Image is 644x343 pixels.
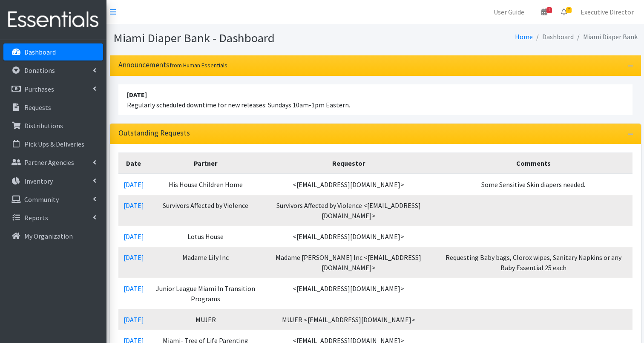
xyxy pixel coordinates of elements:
[3,62,103,79] a: Donations
[149,195,263,226] td: Survivors Affected by Violence
[262,278,434,309] td: <[EMAIL_ADDRESS][DOMAIN_NAME]>
[3,81,103,98] a: Purchases
[3,191,103,208] a: Community
[574,31,638,43] li: Miami Diaper Bank
[574,3,641,20] a: Executive Director
[262,309,434,330] td: MUJER <[EMAIL_ADDRESS][DOMAIN_NAME]>
[149,247,263,278] td: Madame Lily Inc
[118,84,632,115] li: Regularly scheduled downtime for new releases: Sundays 10am-1pm Eastern.
[546,7,552,13] span: 1
[3,6,103,34] img: HumanEssentials
[434,174,632,195] td: Some Sensitive Skin diapers needed.
[149,174,263,195] td: His House Children Home
[124,180,144,189] a: [DATE]
[262,153,434,174] th: Requestor
[124,253,144,262] a: [DATE]
[3,135,103,153] a: Pick Ups & Deliveries
[124,232,144,241] a: [DATE]
[262,195,434,226] td: Survivors Affected by Violence <[EMAIL_ADDRESS][DOMAIN_NAME]>
[124,315,144,324] a: [DATE]
[24,48,56,56] p: Dashboard
[3,228,103,245] a: My Organization
[118,129,190,138] h3: Outstanding Requests
[127,90,147,99] strong: [DATE]
[149,153,263,174] th: Partner
[113,31,372,46] h1: Miami Diaper Bank - Dashboard
[533,31,574,43] li: Dashboard
[3,43,103,61] a: Dashboard
[24,85,54,93] p: Purchases
[24,195,59,204] p: Community
[24,103,51,112] p: Requests
[124,201,144,210] a: [DATE]
[3,154,103,171] a: Partner Agencies
[24,121,63,130] p: Distributions
[535,3,554,20] a: 1
[24,140,84,148] p: Pick Ups & Deliveries
[118,61,227,69] h3: Announcements
[24,177,53,185] p: Inventory
[434,247,632,278] td: Requesting Baby bags, Clorox wipes, Sanitary Napkins or any Baby Essential 25 each
[262,174,434,195] td: <[EMAIL_ADDRESS][DOMAIN_NAME]>
[554,3,574,20] a: 7
[434,153,632,174] th: Comments
[487,3,531,20] a: User Guide
[118,153,149,174] th: Date
[149,226,263,247] td: Lotus House
[262,247,434,278] td: Madame [PERSON_NAME] Inc <[EMAIL_ADDRESS][DOMAIN_NAME]>
[3,99,103,116] a: Requests
[124,284,144,293] a: [DATE]
[170,61,227,69] small: from Human Essentials
[24,213,48,222] p: Reports
[24,66,55,75] p: Donations
[566,7,572,13] span: 7
[149,278,263,309] td: Junior League Miami In Transition Programs
[24,232,73,240] p: My Organization
[3,173,103,190] a: Inventory
[515,32,533,41] a: Home
[149,309,263,330] td: MUJER
[24,158,74,167] p: Partner Agencies
[262,226,434,247] td: <[EMAIL_ADDRESS][DOMAIN_NAME]>
[3,117,103,134] a: Distributions
[3,209,103,226] a: Reports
